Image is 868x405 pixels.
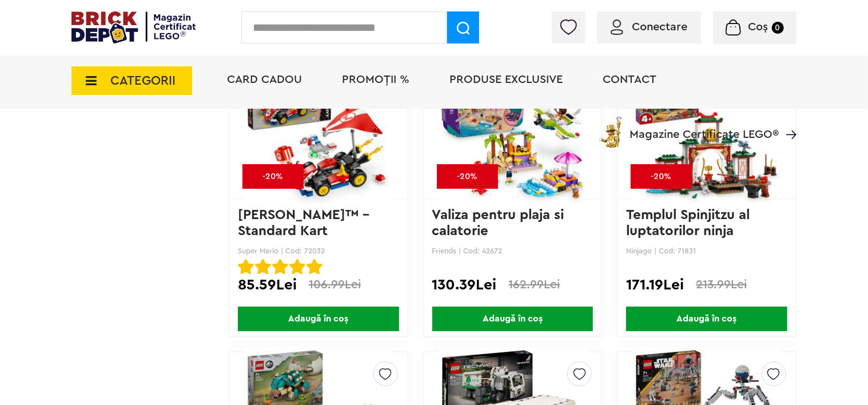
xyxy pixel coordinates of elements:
[626,307,787,331] span: Adaugă în coș
[449,74,563,85] a: Produse exclusive
[611,21,687,33] a: Conectare
[630,114,779,140] span: Magazine Certificate LEGO®
[289,259,305,275] img: Evaluare cu stele
[306,259,322,275] img: Evaluare cu stele
[255,259,271,275] img: Evaluare cu stele
[432,278,497,292] span: 130.39Lei
[632,21,687,33] span: Conectare
[603,74,656,85] a: Contact
[618,307,795,331] a: Adaugă în coș
[238,247,399,255] p: Super Mario | Cod: 72032
[748,21,769,33] span: Coș
[772,22,784,34] small: 0
[424,307,602,331] a: Adaugă în coș
[432,208,568,238] a: Valiza pentru plaja si calatorie
[238,208,373,238] a: [PERSON_NAME]™ – Standard Kart
[238,307,399,331] span: Adaugă în coș
[626,278,684,292] span: 171.19Lei
[779,114,797,125] a: Magazine Certificate LEGO®
[626,208,754,238] a: Templul Spinjitzu al luptatorilor ninja
[227,74,302,85] a: Card Cadou
[437,164,498,189] div: -20%
[631,164,692,189] div: -20%
[509,279,560,291] span: 162.99Lei
[432,307,594,331] span: Adaugă în coș
[230,307,407,331] a: Adaugă în coș
[238,259,254,275] img: Evaluare cu stele
[238,278,297,292] span: 85.59Lei
[272,259,288,275] img: Evaluare cu stele
[432,247,594,255] p: Friends | Cod: 42672
[110,74,176,87] span: CATEGORII
[342,74,409,85] a: PROMOȚII %
[626,247,787,255] p: Ninjago | Cod: 71831
[309,279,361,291] span: 106.99Lei
[242,164,304,189] div: -20%
[696,279,747,291] span: 213.99Lei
